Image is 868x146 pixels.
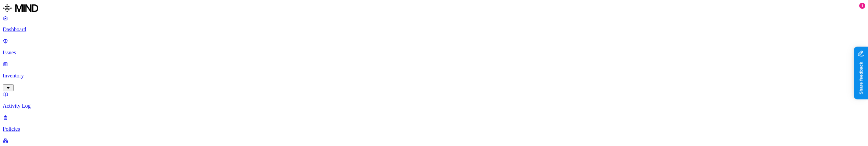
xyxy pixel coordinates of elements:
[3,114,865,132] a: Policies
[3,103,865,109] p: Activity Log
[3,3,865,15] a: MIND
[3,126,865,132] p: Policies
[3,73,865,79] p: Inventory
[854,47,868,99] iframe: Marker.io feedback button
[3,61,865,90] a: Inventory
[3,50,865,56] p: Issues
[3,38,865,56] a: Issues
[3,26,865,33] p: Dashboard
[3,3,38,14] img: MIND
[859,3,865,9] div: 1
[3,15,865,33] a: Dashboard
[3,91,865,109] a: Activity Log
